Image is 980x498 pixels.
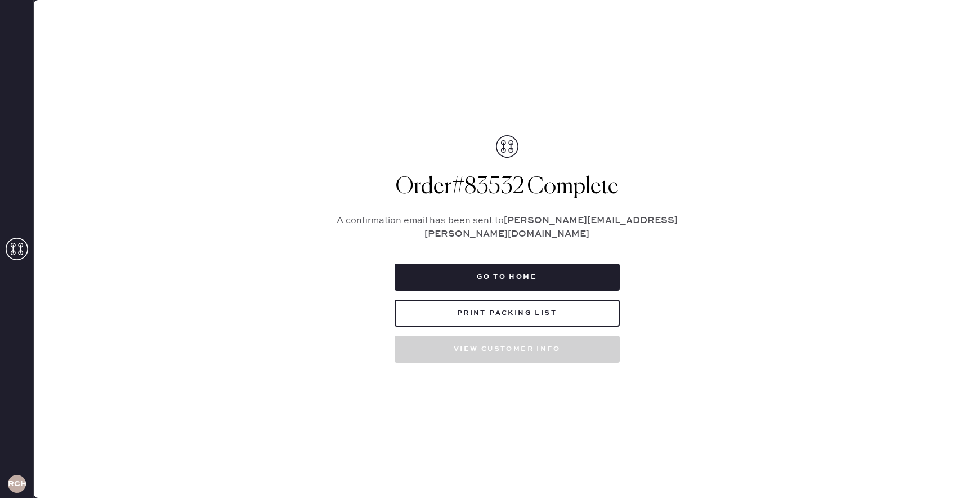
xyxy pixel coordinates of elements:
[324,214,690,241] p: A confirmation email has been sent to
[395,300,620,327] button: Print Packing List
[927,447,975,496] iframe: Front Chat
[424,215,678,239] strong: [PERSON_NAME][EMAIL_ADDRESS][PERSON_NAME][DOMAIN_NAME]
[8,480,26,488] h3: RCHA
[324,174,690,201] h1: Order # 83532 Complete
[395,264,620,291] button: Go to home
[395,336,620,363] button: View customer info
